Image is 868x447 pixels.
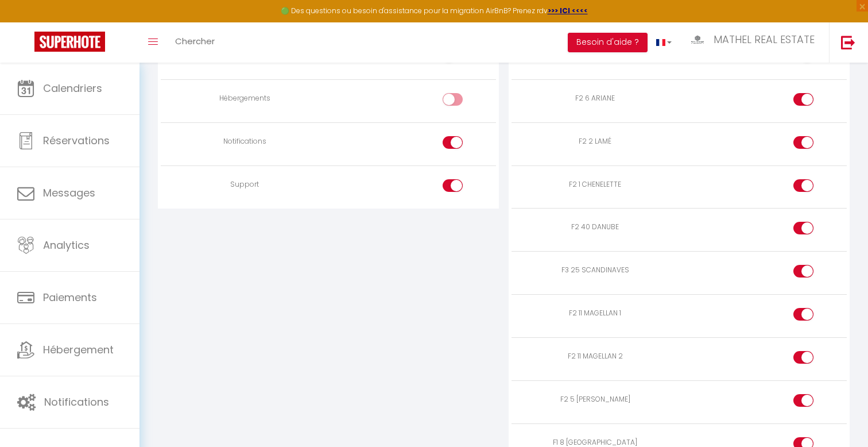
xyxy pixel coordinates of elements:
[841,35,855,49] img: logout
[516,93,675,104] div: F2 6 ARIANE
[175,35,215,47] span: Chercher
[43,133,110,148] span: Réservations
[165,179,324,190] div: Support
[165,93,324,104] div: Hébergements
[568,33,648,52] button: Besoin d'aide ?
[689,33,706,47] img: ...
[516,265,675,276] div: F3 25 SCANDINAVES
[516,179,675,190] div: F2 1 CHENELETTE
[516,136,675,147] div: F2 2 LAMÉ
[43,290,97,305] span: Paiements
[516,351,675,362] div: F2 11 MAGELLAN 2
[43,81,102,95] span: Calendriers
[43,186,95,200] span: Messages
[516,308,675,319] div: F2 11 MAGELLAN 1
[680,22,829,63] a: ... MATHEL REAL ESTATE
[165,136,324,147] div: Notifications
[548,6,588,16] a: >>> ICI <<<<
[43,342,114,357] span: Hébergement
[34,32,105,52] img: Super Booking
[43,238,90,252] span: Analytics
[714,32,815,47] span: MATHEL REAL ESTATE
[516,394,675,405] div: F2 5 [PERSON_NAME]
[516,222,675,233] div: F2 40 DANUBE
[166,22,223,63] a: Chercher
[44,395,109,409] span: Notifications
